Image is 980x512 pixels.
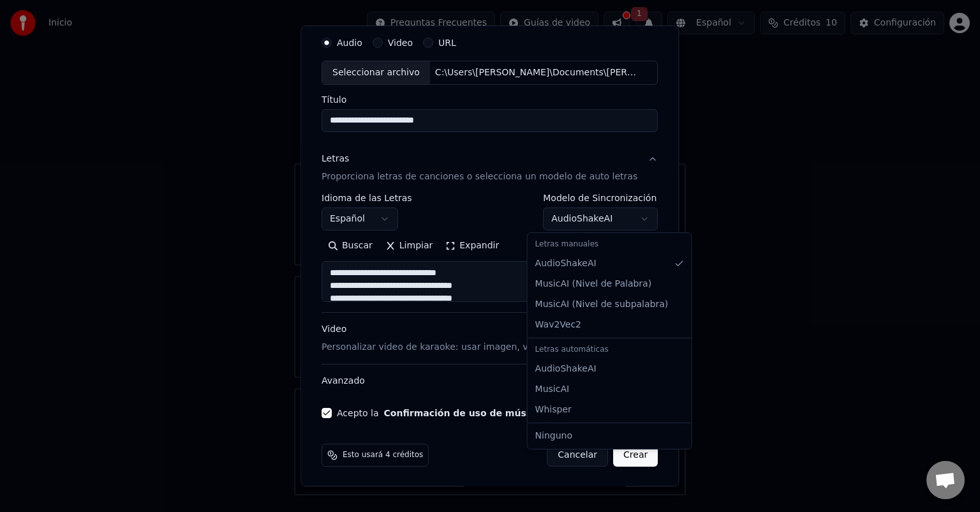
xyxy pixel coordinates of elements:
[530,236,689,253] div: Letras manuales
[535,298,669,311] span: MusicAI ( Nivel de subpalabra )
[535,383,570,396] span: MusicAI
[535,319,581,331] span: Wav2Vec2
[535,363,597,375] span: AudioShakeAI
[535,430,572,442] span: Ninguno
[535,278,652,290] span: MusicAI ( Nivel de Palabra )
[530,341,689,359] div: Letras automáticas
[535,257,597,270] span: AudioShakeAI
[535,403,572,416] span: Whisper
